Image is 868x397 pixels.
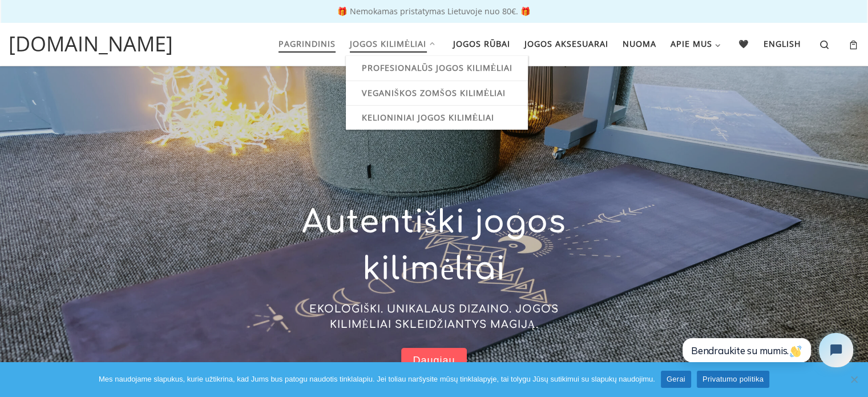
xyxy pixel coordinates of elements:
span: Pagrindinis [278,32,336,53]
span: Jogos kilimėliai [350,32,427,53]
a: 🖤 [735,32,753,56]
span: Autentiški jogos kilimėliai [302,205,566,287]
span: English [764,32,801,53]
a: Jogos rūbai [449,32,514,56]
a: Daugiau [401,348,466,374]
a: Jogos aksesuarai [520,32,612,56]
span: EKOLOGIŠKI. UNIKALAUS DIZAINO. JOGOS KILIMĖLIAI SKLEIDŽIANTYS MAGIJĄ. [309,303,559,330]
span: Jogos aksesuarai [524,32,608,53]
span: Mes naudojame slapukus, kurie užtikrina, kad Jums bus patogu naudotis tinklalapiu. Jei toliau nar... [99,374,655,385]
span: Kelioniniai jogos kilimėliai [362,106,495,127]
a: Gerai [661,371,691,388]
a: Jogos kilimėliai [346,32,442,56]
a: Veganiškos zomšos kilimėliai [351,81,523,105]
span: Veganiškos zomšos kilimėliai [362,81,506,102]
a: Privatumo politika [697,371,769,388]
span: Daugiau [413,354,455,367]
a: Pagrindinis [274,32,339,56]
span: Jogos rūbai [453,32,510,53]
span: 🖤 [738,32,749,53]
span: Nuoma [623,32,656,53]
span: Apie mus [671,32,712,53]
a: English [760,32,805,56]
a: Profesionalūs jogos kilimėliai [351,56,523,80]
a: Kelioniniai jogos kilimėliai [351,106,523,130]
a: [DOMAIN_NAME] [9,29,173,59]
span: Ne [848,374,859,385]
a: Nuoma [619,32,660,56]
p: 🎁 Nemokamas pristatymas Lietuvoje nuo 80€. 🎁 [11,7,857,15]
iframe: Tidio Chat [669,323,863,377]
span: Profesionalūs jogos kilimėliai [362,56,513,77]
